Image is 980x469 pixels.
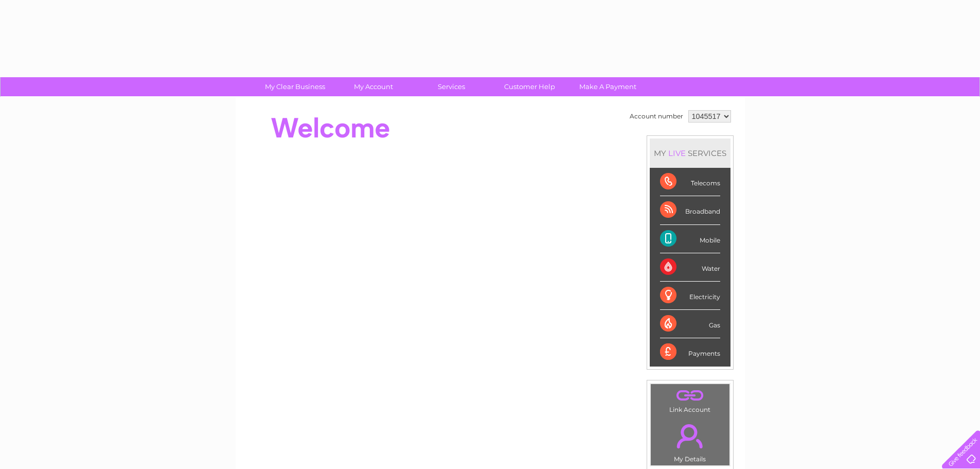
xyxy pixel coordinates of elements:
[660,196,720,224] div: Broadband
[660,168,720,196] div: Telecoms
[653,418,727,454] a: .
[660,282,720,310] div: Electricity
[660,338,720,366] div: Payments
[660,310,720,338] div: Gas
[565,77,650,96] a: Make A Payment
[650,138,730,168] div: MY SERVICES
[660,225,720,253] div: Mobile
[653,387,727,405] a: .
[666,148,688,158] div: LIVE
[650,415,730,466] td: My Details
[409,77,494,96] a: Services
[650,384,730,416] td: Link Account
[253,77,337,96] a: My Clear Business
[627,108,686,125] td: Account number
[660,253,720,282] div: Water
[331,77,416,96] a: My Account
[487,77,572,96] a: Customer Help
